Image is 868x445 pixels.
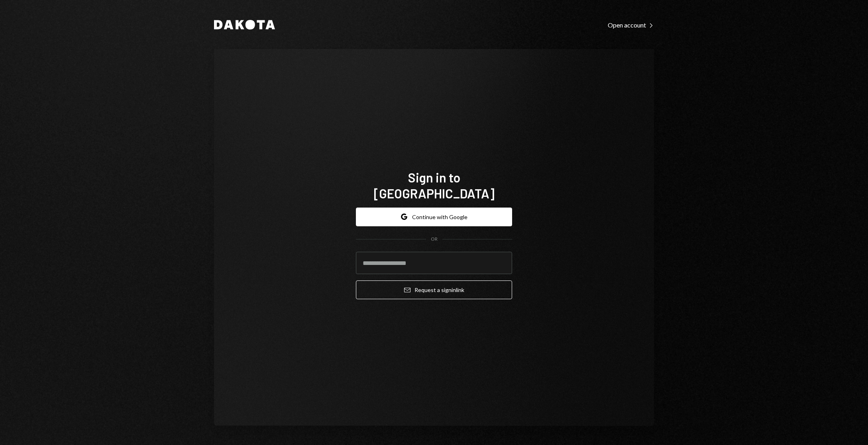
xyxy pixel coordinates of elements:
div: OR [431,236,438,243]
button: Request a signinlink [356,280,512,299]
button: Continue with Google [356,208,512,226]
div: Open account [608,21,654,29]
h1: Sign in to [GEOGRAPHIC_DATA] [356,169,512,201]
a: Open account [608,20,654,29]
